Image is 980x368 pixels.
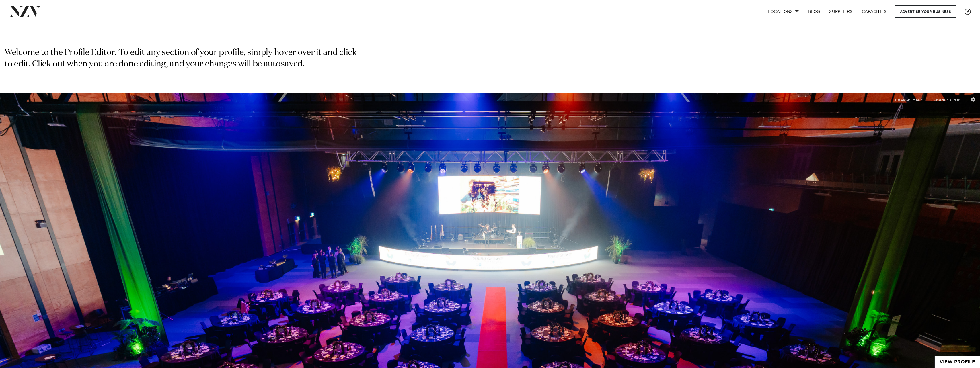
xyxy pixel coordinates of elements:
p: Welcome to the Profile Editor. To edit any section of your profile, simply hover over it and clic... [5,47,359,70]
a: Locations [763,5,803,18]
img: nzv-logo.png [9,6,40,17]
a: Capacities [857,5,891,18]
a: Advertise your business [895,5,956,18]
a: BLOG [803,5,825,18]
a: SUPPLIERS [825,5,857,18]
button: CHANGE IMAGE [890,94,928,106]
a: View Profile [935,356,980,368]
button: CHANGE CROP [929,94,965,106]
